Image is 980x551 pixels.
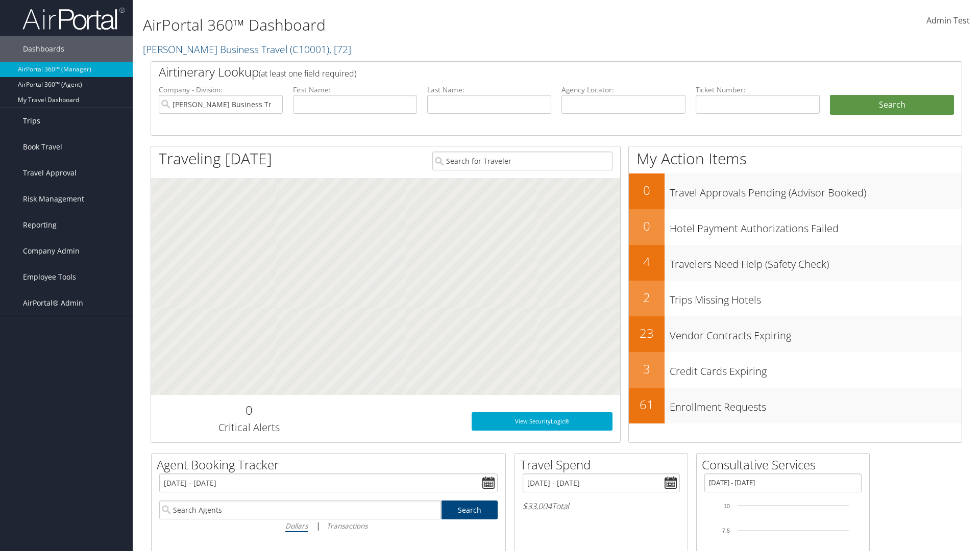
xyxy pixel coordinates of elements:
h2: 23 [629,324,665,342]
h2: 0 [629,217,665,235]
h2: 61 [629,396,665,413]
h3: Trips Missing Hotels [670,288,962,307]
span: Dashboards [23,36,64,62]
span: Company Admin [23,238,80,264]
h3: Credit Cards Expiring [670,359,962,379]
input: Search Agents [159,500,441,519]
span: , [ 72 ] [329,42,351,56]
span: Admin Test [926,15,970,26]
h2: 2 [629,289,665,306]
h2: 0 [159,402,339,419]
i: Transactions [327,521,367,531]
h1: Traveling [DATE] [159,148,272,169]
a: [PERSON_NAME] Business Travel [143,42,351,56]
a: 3Credit Cards Expiring [629,352,962,388]
label: Ticket Number: [696,85,820,95]
img: airportal-logo.png [22,7,125,31]
span: Reporting [23,212,57,238]
a: 2Trips Missing Hotels [629,281,962,316]
a: Search [442,500,498,519]
span: Trips [23,108,40,134]
h3: Travel Approvals Pending (Advisor Booked) [670,181,962,200]
a: 23Vendor Contracts Expiring [629,316,962,352]
a: 0Travel Approvals Pending (Advisor Booked) [629,173,962,209]
h1: AirPortal 360™ Dashboard [143,14,694,36]
span: Travel Approval [23,160,77,186]
h3: Critical Alerts [159,420,339,435]
button: Search [830,95,954,115]
span: (at least one field required) [259,68,356,79]
h2: Agent Booking Tracker [157,456,505,473]
span: ( C10001 ) [290,42,329,56]
h2: 0 [629,182,665,199]
h3: Hotel Payment Authorizations Failed [670,216,962,236]
h2: Airtinerary Lookup [159,63,887,81]
label: Agency Locator: [561,85,685,95]
h1: My Action Items [629,148,962,169]
span: Employee Tools [23,264,76,290]
span: Risk Management [23,186,84,212]
tspan: 7.5 [722,528,730,534]
label: First Name: [293,85,417,95]
a: View SecurityLogic® [472,412,612,431]
a: 4Travelers Need Help (Safety Check) [629,245,962,281]
label: Last Name: [427,85,551,95]
i: Dollars [285,521,308,531]
a: 0Hotel Payment Authorizations Failed [629,209,962,245]
h3: Enrollment Requests [670,395,962,414]
tspan: 10 [724,503,730,509]
h3: Vendor Contracts Expiring [670,323,962,343]
div: | [159,519,498,532]
a: Admin Test [926,5,970,37]
h3: Travelers Need Help (Safety Check) [670,252,962,271]
h6: Total [523,500,680,512]
h2: 3 [629,360,665,378]
h2: Travel Spend [520,456,688,473]
h2: 4 [629,253,665,270]
span: AirPortal® Admin [23,290,83,316]
input: Search for Traveler [432,152,612,170]
label: Company - Division: [159,85,283,95]
a: 61Enrollment Requests [629,388,962,423]
span: Book Travel [23,134,62,160]
h2: Consultative Services [702,456,869,473]
span: $33,004 [523,500,552,512]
